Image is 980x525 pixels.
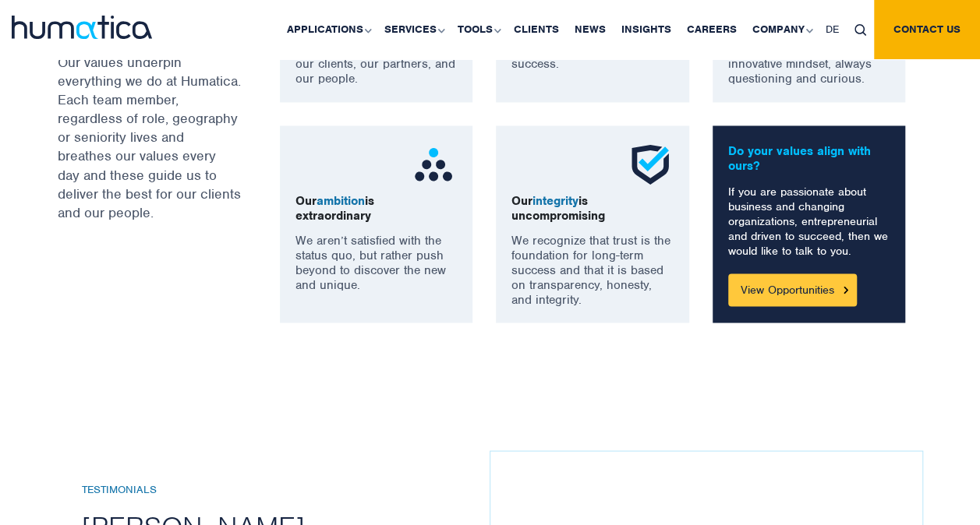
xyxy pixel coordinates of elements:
p: Our values underpin everything we do at Humatica. Each team member, regardless of role, geography... [58,53,241,221]
img: ico [410,141,457,188]
p: We recognize that trust is the foundation for long-term success and that it is based on transpare... [511,233,674,307]
p: If you are passionate about business and changing organizations, entrepreneurial and driven to su... [728,184,890,258]
p: Our is extraordinary [295,193,458,223]
img: Button [844,286,848,293]
span: DE [826,23,839,36]
span: ambition [317,192,365,208]
img: search_icon [854,24,866,36]
a: View Opportunities [728,273,857,306]
span: integrity [532,192,578,208]
p: Our is uncompromising [511,193,674,223]
p: Do your values align with ours? [728,144,890,174]
h6: Testimonials [82,483,513,496]
img: ico [627,141,674,188]
img: logo [12,16,152,39]
p: We aren’t satisfied with the status quo, but rather push beyond to discover the new and unique. [295,233,458,292]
